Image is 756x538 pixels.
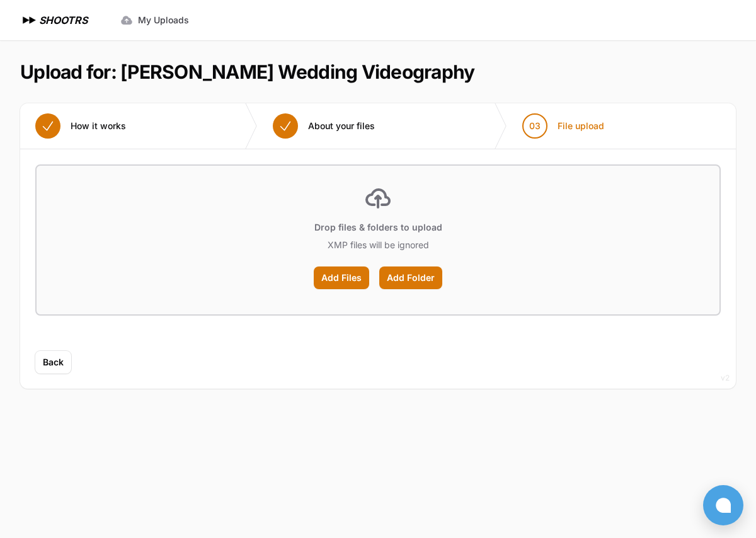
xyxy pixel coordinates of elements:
[507,103,619,149] button: 03 File upload
[328,239,429,251] p: XMP files will be ignored
[39,13,88,28] h1: SHOOTRS
[43,356,64,369] span: Back
[71,120,126,132] span: How it works
[20,13,39,28] img: SHOOTRS
[314,221,442,234] p: Drop files & folders to upload
[308,120,375,132] span: About your files
[314,266,369,289] label: Add Files
[20,13,88,28] a: SHOOTRS SHOOTRS
[20,103,141,149] button: How it works
[721,370,730,386] div: v2
[379,266,442,289] label: Add Folder
[138,14,189,26] span: My Uploads
[113,9,197,31] a: My Uploads
[529,120,541,132] span: 03
[35,351,71,374] button: Back
[703,485,743,525] button: Open chat window
[20,60,474,83] h1: Upload for: [PERSON_NAME] Wedding Videography
[558,120,604,132] span: File upload
[258,103,390,149] button: About your files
